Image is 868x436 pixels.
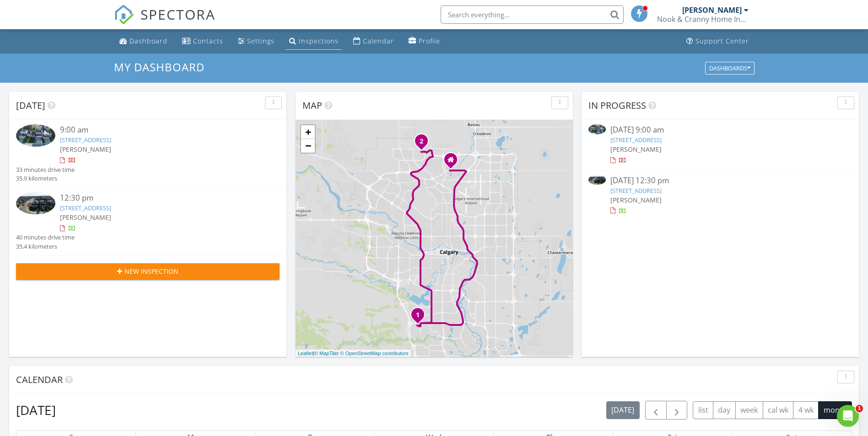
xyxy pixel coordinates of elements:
[606,401,640,419] button: [DATE]
[16,124,280,183] a: 9:00 am [STREET_ADDRESS] [PERSON_NAME] 33 minutes drive time 35.9 kilometers
[16,242,75,251] div: 35.4 kilometers
[60,192,258,204] div: 12:30 pm
[682,5,742,15] div: [PERSON_NAME]
[302,99,322,112] span: Map
[419,37,440,45] div: Profile
[16,165,75,174] div: 33 minutes drive time
[114,59,205,74] span: My Dashboard
[818,401,852,419] button: month
[60,136,111,144] a: [STREET_ADDRESS]
[588,175,606,185] img: 9353943%2Fcover_photos%2FMg2fBHqhzW36kGZITL5u%2Fsmall.jpeg
[286,33,342,50] a: Inspections
[363,37,394,45] div: Calendar
[420,138,423,145] i: 2
[16,192,280,251] a: 12:30 pm [STREET_ADDRESS] [PERSON_NAME] 40 minutes drive time 35.4 kilometers
[610,175,830,186] div: [DATE] 12:30 pm
[16,263,280,280] button: New Inspection
[683,33,753,50] a: Support Center
[610,145,662,154] span: [PERSON_NAME]
[60,213,111,222] span: [PERSON_NAME]
[301,139,315,153] a: Zoom out
[451,160,456,165] div: #130, 612-500 Country Hills Blvd NE , Calgary AB T3K 5K3
[114,12,216,32] a: SPECTORA
[114,5,134,25] img: The Best Home Inspection Software - Spectora
[16,192,55,214] img: 9353943%2Fcover_photos%2FMg2fBHqhzW36kGZITL5u%2Fsmall.jpeg
[856,405,863,412] span: 1
[837,405,859,427] iframe: Intercom live chat
[610,196,662,204] span: [PERSON_NAME]
[709,65,750,71] div: Dashboards
[140,5,216,24] span: SPECTORA
[234,33,278,50] a: Settings
[301,125,315,139] a: Zoom in
[588,99,646,112] span: In Progress
[340,351,409,356] a: © OpenStreetMap contributors
[129,37,167,45] div: Dashboard
[193,37,223,45] div: Contacts
[16,233,75,242] div: 40 minutes drive time
[299,37,339,45] div: Inspections
[60,124,258,136] div: 9:00 am
[314,351,339,356] a: © MapTiler
[657,15,749,24] div: Nook & Cranny Home Inspections Ltd.
[441,5,624,24] input: Search everything...
[350,33,398,50] a: Calendar
[695,37,749,45] div: Support Center
[116,33,171,50] a: Dashboard
[588,175,852,216] a: [DATE] 12:30 pm [STREET_ADDRESS] [PERSON_NAME]
[421,141,427,146] div: 898 Evanston Dr NW, Calgary, AB T3P 0B1
[610,136,662,144] a: [STREET_ADDRESS]
[16,124,55,146] img: 9308060%2Fcover_photos%2FsLnFyLlEOBwuyra2jKAg%2Fsmall.jpeg
[735,401,763,419] button: week
[298,351,313,356] a: Leaflet
[16,373,63,386] span: Calendar
[705,62,755,74] button: Dashboards
[713,401,736,419] button: day
[405,33,444,50] a: Profile
[418,314,423,320] div: 121 Woodford Close SW, Calgary, AB T2W 6E2
[666,401,688,420] button: Next month
[588,124,606,134] img: 9308060%2Fcover_photos%2FsLnFyLlEOBwuyra2jKAg%2Fsmall.jpeg
[610,124,830,136] div: [DATE] 9:00 am
[693,401,713,419] button: list
[588,124,852,165] a: [DATE] 9:00 am [STREET_ADDRESS] [PERSON_NAME]
[16,99,45,112] span: [DATE]
[16,401,56,419] h2: [DATE]
[416,312,420,319] i: 1
[763,401,794,419] button: cal wk
[645,401,667,420] button: Previous month
[178,33,227,50] a: Contacts
[793,401,819,419] button: 4 wk
[16,174,75,183] div: 35.9 kilometers
[247,37,275,45] div: Settings
[296,350,411,357] div: |
[610,186,662,195] a: [STREET_ADDRESS]
[60,204,111,212] a: [STREET_ADDRESS]
[60,145,111,154] span: [PERSON_NAME]
[124,266,178,276] span: New Inspection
